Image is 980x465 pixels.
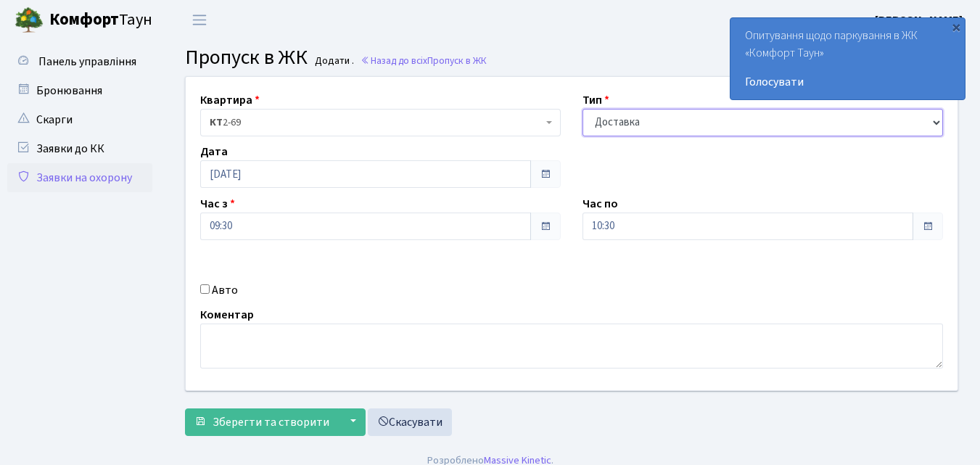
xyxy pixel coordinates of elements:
label: Час з [200,195,235,213]
a: Заявки до КК [7,134,152,163]
a: Бронювання [7,76,152,105]
label: Коментар [200,306,254,324]
button: Зберегти та створити [185,408,339,436]
a: Назад до всіхПропуск в ЖК [361,54,487,67]
small: Додати . [312,55,354,67]
label: Квартира [200,91,260,109]
span: Таун [49,8,152,33]
span: Пропуск в ЖК [185,43,308,72]
b: КТ [210,115,223,130]
a: Заявки на охорону [7,163,152,192]
div: Опитування щодо паркування в ЖК «Комфорт Таун» [730,18,965,99]
span: <b>КТ</b>&nbsp;&nbsp;&nbsp;&nbsp;2-69 [200,109,561,136]
span: Пропуск в ЖК [427,54,487,67]
span: <b>КТ</b>&nbsp;&nbsp;&nbsp;&nbsp;2-69 [210,115,543,130]
label: Дата [200,143,228,160]
b: Комфорт [49,8,119,31]
a: Скарги [7,105,152,134]
span: Панель управління [38,54,136,70]
label: Тип [582,91,609,109]
label: Авто [212,281,238,299]
a: Скасувати [368,408,452,436]
a: [PERSON_NAME] [875,12,963,29]
div: × [949,20,963,34]
a: Панель управління [7,47,152,76]
b: [PERSON_NAME] [875,12,963,28]
label: Час по [582,195,618,213]
span: Зберегти та створити [213,414,329,430]
img: logo.png [15,6,44,35]
button: Переключити навігацію [181,8,218,32]
a: Голосувати [745,73,950,91]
